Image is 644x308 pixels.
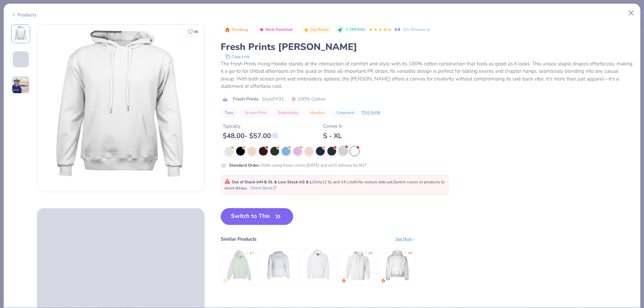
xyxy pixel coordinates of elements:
div: See More [395,236,416,242]
div: Similar Products [221,236,257,243]
button: Screen Print [241,108,271,117]
button: Switch to This [221,208,293,225]
img: Top Rated sort [304,27,309,33]
span: 100% Cotton [291,96,326,103]
div: S - XL [323,132,342,140]
img: Gildan Adult Heavy Blend 8 Oz. 50/50 Hooded Sweatshirt [342,249,374,281]
img: Trending sort [225,27,230,33]
img: Front [13,26,29,42]
span: 4.8 [394,27,400,32]
div: 4.8 [368,251,372,256]
div: ★ [404,251,407,254]
span: 1.1M Clicks [346,27,365,33]
button: Badge Button [256,25,296,34]
span: Fresh Prints [233,96,259,103]
img: Adidas Fleece Hooded Sweatshirt [302,249,334,281]
img: Fresh Prints Boston Heavyweight Hoodie [381,249,413,281]
div: Products [11,11,37,18]
img: User generated content [12,76,30,94]
button: Hoodies [306,108,329,117]
img: Front [37,25,204,192]
span: Only 12 Ss and 14 Ls left. Switch colors or products to avoid delays. [224,179,445,191]
div: Fresh Prints [PERSON_NAME] [221,41,633,53]
button: Badge Button [221,25,252,34]
a: 10+ Reviews [403,26,431,33]
img: trending.gif [342,279,346,283]
div: Print Guide [362,110,380,115]
button: Embroidery [274,108,303,117]
span: Most Favorited [266,28,292,32]
strong: Out of Stock in M & XL [232,179,274,185]
button: copy to clipboard [223,53,252,60]
div: $ 48.00 - $ 57.00 [223,132,278,140]
img: Most Favorited sort [259,27,264,33]
button: Tops [221,108,237,117]
span: Trending [231,28,248,32]
div: ★ [246,251,248,254]
div: ★ [364,251,367,254]
div: Typically [223,123,278,130]
div: Comes In [323,123,342,130]
img: Lane Seven Unisex Urban Pullover Hooded Sweatshirt [223,249,255,281]
button: Check Stock [250,185,276,191]
img: brand logo [221,97,230,102]
div: The Fresh Prints Irving Hoodie stands at the intersection of comfort and style with its 100% cott... [221,60,633,90]
span: 86 [194,30,198,34]
div: Order using these colors [DATE] and we’ll delivery by 9/17. [229,162,368,168]
div: 4.8 [408,251,412,256]
span: Top Rated [310,28,329,32]
button: Crewneck [332,108,358,117]
div: 4.7 [250,251,254,256]
div: 4.8 Stars [369,24,392,35]
strong: & Low Stock in S & L : [274,179,313,185]
img: trending.gif [381,279,385,283]
strong: Standard Order : [229,163,260,168]
button: Close [625,7,638,19]
img: Badger Performance Fleece Hooded Sweatshirt [263,249,294,281]
span: Style FP31 [262,96,284,103]
img: newest.gif [223,279,227,283]
span: No restock date yet. [358,179,393,185]
button: Like [185,27,201,37]
button: Badge Button [300,25,332,34]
